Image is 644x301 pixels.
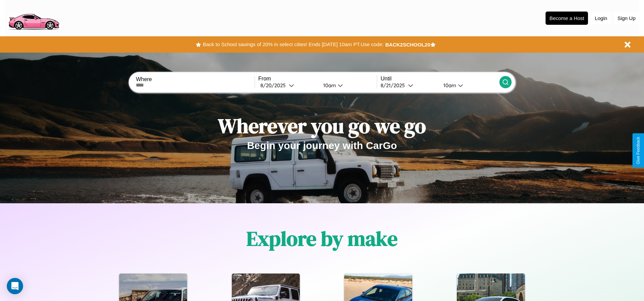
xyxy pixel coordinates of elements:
[5,3,62,32] img: logo
[260,82,289,89] div: 8 / 20 / 2025
[201,40,385,49] button: Back to School savings of 20% in select cities! Ends [DATE] 10am PT.Use code:
[440,82,458,89] div: 10am
[381,76,499,82] label: Until
[7,278,23,294] div: Open Intercom Messenger
[318,82,377,89] button: 10am
[614,12,639,24] button: Sign Up
[438,82,499,89] button: 10am
[320,82,338,89] div: 10am
[385,42,430,48] b: BACK2SCHOOL20
[258,82,318,89] button: 8/20/2025
[636,137,641,164] div: Give Feedback
[246,225,398,252] h1: Explore by make
[591,12,611,24] button: Login
[381,82,408,89] div: 8 / 21 / 2025
[546,12,588,25] button: Become a Host
[258,76,377,82] label: From
[136,76,254,82] label: Where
